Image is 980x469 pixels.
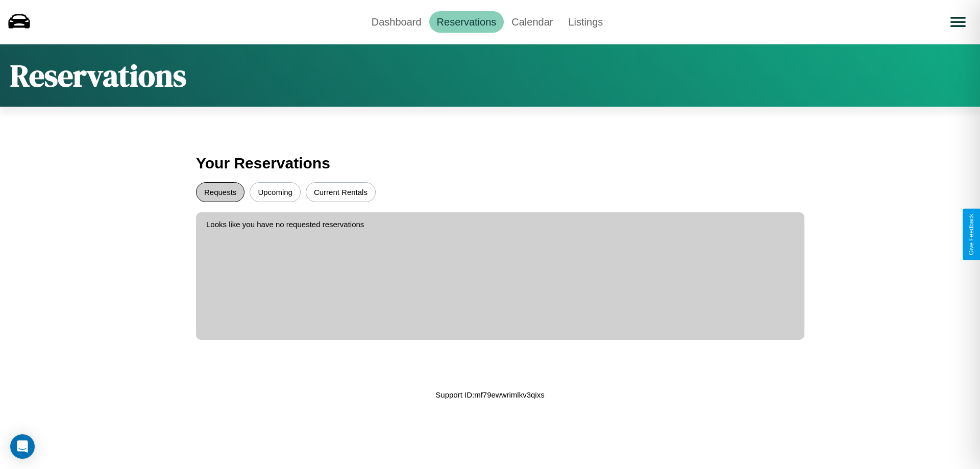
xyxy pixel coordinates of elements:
[429,11,504,33] a: Reservations
[196,150,784,177] h3: Your Reservations
[250,182,301,202] button: Upcoming
[944,8,972,36] button: Open menu
[364,11,429,33] a: Dashboard
[196,182,244,202] button: Requests
[504,11,560,33] a: Calendar
[10,55,186,96] h1: Reservations
[10,434,35,459] div: Open Intercom Messenger
[306,182,376,202] button: Current Rentals
[435,388,544,402] p: Support ID: mf79ewwrimlkv3qixs
[206,217,794,231] p: Looks like you have no requested reservations
[968,214,975,255] div: Give Feedback
[560,11,610,33] a: Listings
